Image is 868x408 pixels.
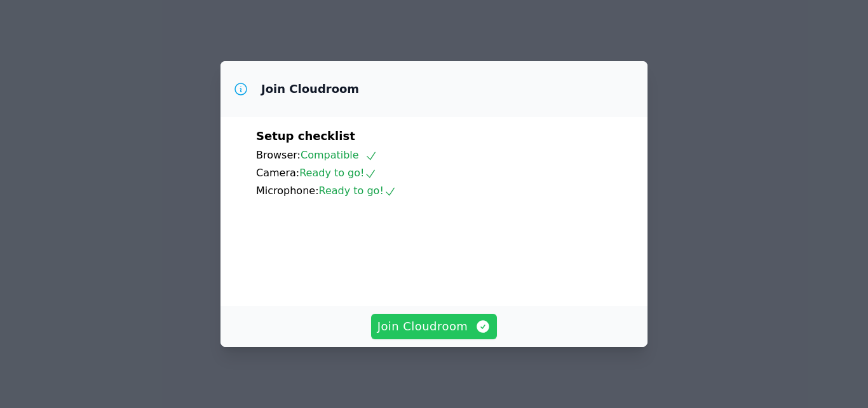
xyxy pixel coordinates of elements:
[301,149,377,161] span: Compatible
[319,185,397,197] span: Ready to go!
[299,167,377,179] span: Ready to go!
[261,81,359,97] h3: Join Cloudroom
[256,149,301,161] span: Browser:
[371,314,498,339] button: Join Cloudroom
[256,167,299,179] span: Camera:
[377,318,491,335] span: Join Cloudroom
[256,129,355,143] span: Setup checklist
[256,185,319,197] span: Microphone:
